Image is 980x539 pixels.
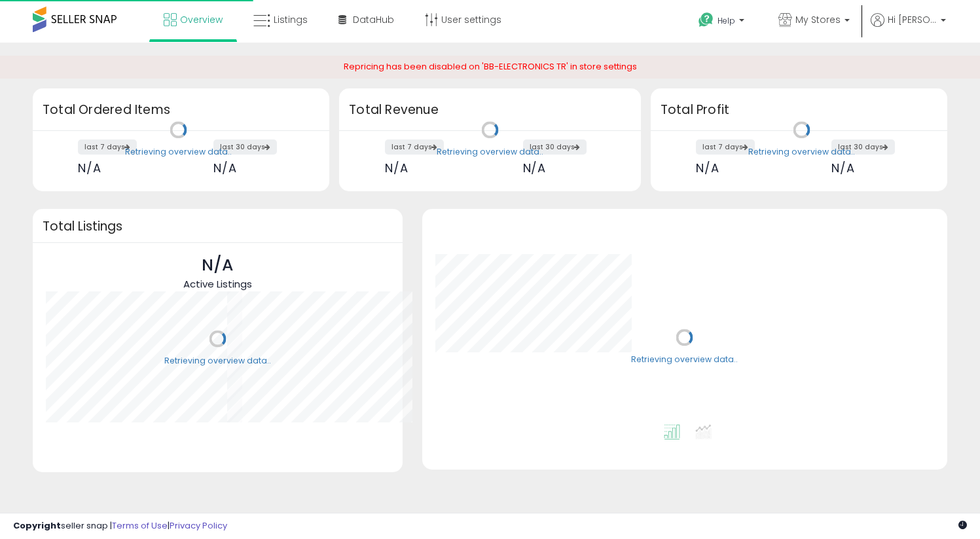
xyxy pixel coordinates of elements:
span: My Stores [795,13,841,26]
a: Privacy Policy [170,519,227,532]
div: Retrieving overview data.. [125,146,232,158]
span: Hi [PERSON_NAME] [888,13,937,26]
span: Listings [274,13,308,26]
span: DataHub [353,13,394,26]
a: Terms of Use [112,519,168,532]
div: Retrieving overview data.. [164,355,271,367]
div: Retrieving overview data.. [748,146,855,158]
div: seller snap | | [13,520,227,532]
span: Help [717,15,735,26]
a: Help [688,2,757,43]
i: Get Help [698,12,714,28]
span: Overview [180,13,223,26]
div: Retrieving overview data.. [631,354,738,365]
span: Repricing has been disabled on 'BB-ELECTRONICS TR' in store settings [344,60,637,73]
strong: Copyright [13,519,61,532]
div: Retrieving overview data.. [437,146,543,158]
a: Hi [PERSON_NAME] [871,13,946,43]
